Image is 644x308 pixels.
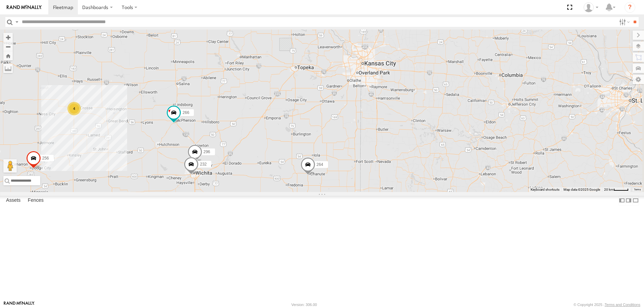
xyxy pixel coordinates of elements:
div: Version: 306.00 [291,303,317,307]
span: 20 km [604,188,613,191]
span: 256 [42,156,49,161]
div: © Copyright 2025 - [574,303,640,307]
a: Terms (opens in new tab) [634,188,641,191]
div: Steve Basgall [581,2,601,12]
span: 264 [317,162,323,167]
a: Visit our Website [4,301,35,308]
span: 266 [182,110,189,115]
label: Assets [3,196,24,205]
button: Map Scale: 20 km per 41 pixels [602,187,631,192]
span: 232 [200,162,207,166]
span: Map data ©2025 Google [563,188,600,191]
button: Zoom Home [3,51,13,60]
label: Dock Summary Table to the Right [625,196,632,205]
label: Measure [3,64,13,73]
label: Search Query [14,17,19,27]
button: Drag Pegman onto the map to open Street View [3,159,17,173]
button: Zoom in [3,33,13,42]
span: 296 [204,149,210,154]
img: rand-logo.svg [7,5,42,10]
div: 4 [67,102,81,115]
label: Search Filter Options [616,17,631,27]
label: Fences [24,196,47,205]
i: ? [625,2,635,13]
button: Zoom out [3,42,13,51]
label: Hide Summary Table [632,196,639,205]
a: Terms and Conditions [605,303,640,307]
button: Keyboard shortcuts [531,187,559,192]
label: Dock Summary Table to the Left [619,196,625,205]
label: Map Settings [633,75,644,84]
